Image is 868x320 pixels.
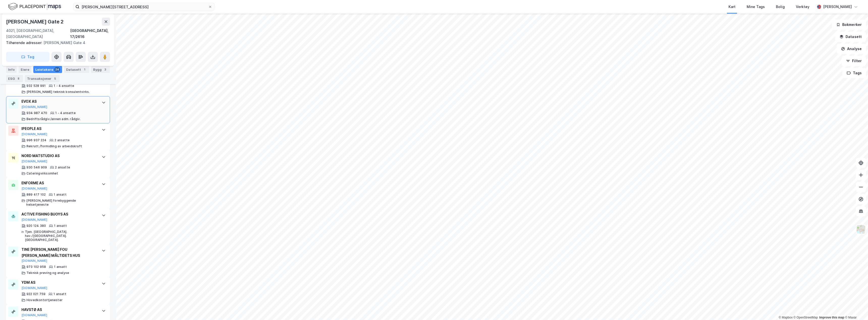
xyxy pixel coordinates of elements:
div: [PERSON_NAME] Gate 2 [6,18,65,26]
div: Kontrollprogram for chat [843,296,868,320]
div: Teknisk prøving og analyse [26,271,69,275]
div: 8 [16,76,21,81]
button: Tags [843,68,866,78]
div: ESG [6,75,23,82]
div: Mine Tags [747,4,765,10]
button: [DOMAIN_NAME] [21,187,47,191]
div: 930 546 909 [26,165,47,169]
div: [PERSON_NAME] Gate 4 [6,40,106,46]
div: 2 ansatte [55,165,70,169]
div: 4021, [GEOGRAPHIC_DATA], [GEOGRAPHIC_DATA] [6,28,70,40]
div: Bygg [91,66,110,73]
div: IPEOPLE AS [21,126,97,132]
button: Filter [842,56,866,66]
div: 934 987 470 [26,111,47,115]
button: [DOMAIN_NAME] [21,159,47,163]
div: 1 - 4 ansatte [55,111,76,115]
div: 996 937 224 [26,138,46,142]
div: 1 ansatt [54,265,67,269]
div: ENFORME AS [21,180,97,186]
div: 1 [82,67,87,72]
div: [PERSON_NAME] [823,4,852,10]
div: Bolig [776,4,785,10]
div: Cateringvirksomhet [26,171,58,175]
img: logo.f888ab2527a4732fd821a326f86c7f29.svg [8,2,61,11]
button: [DOMAIN_NAME] [21,259,47,263]
div: Leietakere [33,66,62,73]
div: [PERSON_NAME] forebyggende helsetjeneste [26,199,97,207]
img: Z [856,225,866,234]
div: 24 [54,67,60,72]
button: [DOMAIN_NAME] [21,105,47,109]
div: 1 ansatt [54,193,67,197]
button: Datasett [835,32,866,42]
div: 3 [103,67,108,72]
div: Tjen. [GEOGRAPHIC_DATA]. hav-/[GEOGRAPHIC_DATA]. [GEOGRAPHIC_DATA]. [25,230,97,242]
div: [PERSON_NAME] teknisk konsulentvirks. [26,90,90,94]
div: 5 [52,76,58,81]
a: OpenStreetMap [794,316,818,319]
div: HAVSTØ AS [21,307,97,313]
div: NORD MATSTUDIO AS [21,153,97,159]
div: YDM AS [21,279,97,286]
button: [DOMAIN_NAME] [21,132,47,136]
span: Tilhørende adresser: [6,41,43,45]
button: Tag [6,52,49,62]
div: 922 021 759 [26,292,45,296]
div: 2 ansatte [55,138,70,142]
div: Verktøy [796,4,809,10]
div: 920 124 380 [26,224,46,228]
div: [GEOGRAPHIC_DATA], 17/2616 [70,28,110,40]
button: [DOMAIN_NAME] [21,286,47,290]
div: 1 ansatt [54,224,67,228]
button: [DOMAIN_NAME] [21,313,47,317]
div: 1 - 4 ansatte [54,84,74,88]
div: Bedriftsrådgiv./annen adm. rådgiv. [26,117,81,121]
div: Datasett [64,66,89,73]
div: Rekrutt./formidling av arbeidskraft [26,144,82,148]
div: Eiere [19,66,31,73]
div: ACTIVE FISHING BUOYS AS [21,211,97,217]
iframe: Chat Widget [843,296,868,320]
a: Improve this map [819,316,844,319]
button: [DOMAIN_NAME] [21,218,47,222]
div: Kart [728,4,736,10]
div: Transaksjoner [25,75,60,82]
div: TINE [PERSON_NAME] FOU [PERSON_NAME] MÅLTIDETS HUS [21,246,97,259]
a: Mapbox [779,316,793,319]
button: Bokmerker [832,20,866,30]
div: 889 417 102 [26,193,46,197]
div: 973 102 958 [26,265,46,269]
div: 1 ansatt [53,292,66,296]
div: Info [6,66,17,73]
div: EVOX AS [21,98,97,104]
div: 932 528 991 [26,84,46,88]
input: Søk på adresse, matrikkel, gårdeiere, leietakere eller personer [79,3,208,11]
div: Hovedkontortjenester [26,298,63,302]
button: Analyse [837,44,866,54]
